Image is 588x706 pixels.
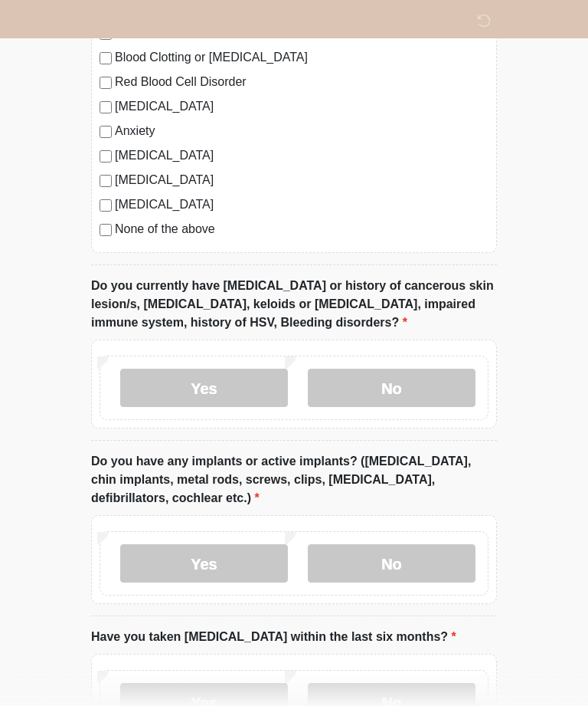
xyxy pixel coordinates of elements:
label: Red Blood Cell Disorder [115,73,488,91]
input: Anxiety [100,126,112,138]
input: None of the above [100,224,112,236]
label: No [308,369,475,407]
input: [MEDICAL_DATA] [100,199,112,212]
label: Blood Clotting or [MEDICAL_DATA] [115,48,488,67]
img: Sm Skin La Laser Logo [76,11,96,31]
input: Red Blood Cell Disorder [100,77,112,89]
label: None of the above [115,220,488,238]
label: [MEDICAL_DATA] [115,146,488,165]
input: Blood Clotting or [MEDICAL_DATA] [100,52,112,64]
label: Anxiety [115,122,488,140]
label: Have you taken [MEDICAL_DATA] within the last six months? [91,628,456,646]
label: No [308,544,475,583]
label: Yes [120,369,288,407]
label: Do you currently have [MEDICAL_DATA] or history of cancerous skin lesion/s, [MEDICAL_DATA], keloi... [91,277,497,332]
label: Yes [120,544,288,583]
input: [MEDICAL_DATA] [100,150,112,163]
label: Do you have any implants or active implants? ([MEDICAL_DATA], chin implants, metal rods, screws, ... [91,452,497,507]
label: [MEDICAL_DATA] [115,195,488,214]
label: [MEDICAL_DATA] [115,171,488,189]
input: [MEDICAL_DATA] [100,175,112,187]
input: [MEDICAL_DATA] [100,101,112,113]
label: [MEDICAL_DATA] [115,97,488,116]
